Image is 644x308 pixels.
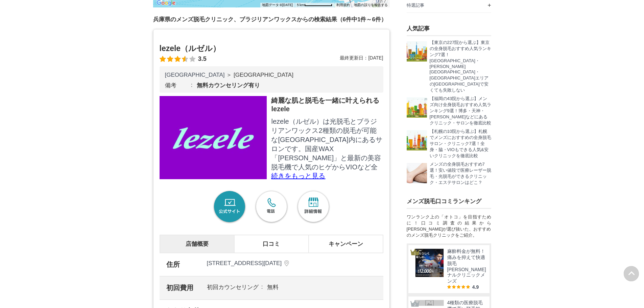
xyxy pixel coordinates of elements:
p: lezele（ルゼル）は光脱毛とブラジリアンワックス2種類の脱毛が可能な[GEOGRAPHIC_DATA]内にあるサロンです。国産WAX「[PERSON_NAME]」と最新の美容脱毛機で人気のヒ... [271,117,383,254]
a: 電話 [254,189,289,224]
li: ＞ [226,71,232,79]
h3: 綺麗な肌と脱毛を一緒に叶えられるlezele [271,96,383,113]
a: エミナルクリニックメンズ 麻酔料金が無料！痛みを抑えて快適脱毛 [PERSON_NAME]ナルクリニックメンズ 4.9 [415,248,484,290]
span: 3.5 [198,55,207,63]
h3: メンズ脱毛口コミランキング [407,197,491,205]
a: 札幌のメンズ脱毛、おすすめはどこ？ 【札幌の10院から選ぶ】札幌でメンズにおすすめの全身脱毛サロン・クリニック7選！全身・脇・VIOもできる人気&安いクリニックを徹底比較 [407,130,491,159]
span: [PERSON_NAME]ナルクリニックメンズ [447,267,486,284]
img: 東京のメンズ脱毛、おすすめはどこ？ [407,41,427,62]
div: [DATE] [340,55,383,63]
th: 住所 [160,253,200,276]
p: 【福岡の43院から選ぶ】メンズ向け全身脱毛おすすめ人気ランキング9選！博多・天神・[PERSON_NAME]などにあるクリニック・サロンを徹底比較 [430,96,491,126]
img: PAGE UP [624,266,639,281]
a: メンズの全身脱毛ランキングTOP5 メンズの全身脱毛おすすめ7選！安い値段で医療レーザー脱毛・光脱毛ができるクリニック・エステサロンはどこ？ [407,163,491,186]
img: メンズの全身脱毛ランキングTOP5 [407,163,427,183]
li: 口コミ [234,235,309,253]
b: 無料カウンセリング有り [197,82,260,89]
img: 467 [160,96,267,179]
p: 【東京の227院から選ぶ】東京の全身脱毛おすすめ人気ランキング7選！[GEOGRAPHIC_DATA]・[PERSON_NAME][GEOGRAPHIC_DATA]・[GEOGRAPHIC_DA... [430,40,491,93]
li: [GEOGRAPHIC_DATA] [234,72,293,78]
img: 福岡のメンズ脱毛、おすすめはどこ？ [407,97,427,118]
a: 地図の誤りを報告する [354,3,388,7]
th: 初回費用 [160,276,200,300]
h3: 人気記事 [407,25,491,36]
a: 詳細情報 [296,189,331,224]
span: 特選記事 [407,3,424,8]
li: キャンペーン [309,235,383,253]
a: [GEOGRAPHIC_DATA] [165,72,225,78]
dd: 無料 [267,283,279,291]
a: 福岡のメンズ脱毛、おすすめはどこ？ 【福岡の43院から選ぶ】メンズ向け全身脱毛おすすめ人気ランキング9選！博多・天神・[PERSON_NAME]などにあるクリニック・サロンを徹底比較 [407,97,491,126]
p: 続きをもっと見る [271,172,383,179]
h2: lezele（ルゼル） [160,43,383,54]
span: 5 km [297,3,304,7]
button: 地図の縮尺: 79 ピクセルあたり 5 km [295,3,334,7]
img: 札幌のメンズ脱毛、おすすめはどこ？ [407,130,427,150]
li: 店舗概要 [160,235,234,253]
img: エミナルクリニックメンズ [415,249,444,277]
img: icon-shoplistadr.svg [284,260,289,266]
span: 最終更新日： [340,55,368,61]
dt: 備考 [165,81,197,89]
span: 麻酔料金が無料！痛みを抑えて快適脱毛 [447,248,485,266]
a: [STREET_ADDRESS][DATE] [207,260,377,267]
span: 4.9 [472,284,479,290]
a: 公式サイト [212,189,247,224]
a: 東京のメンズ脱毛、おすすめはどこ？ 【東京の227院から選ぶ】東京の全身脱毛おすすめ人気ランキング7選！[GEOGRAPHIC_DATA]・[PERSON_NAME][GEOGRAPHIC_DA... [407,41,491,93]
dt: 初回カウンセリング [207,283,267,291]
p: 【札幌の10院から選ぶ】札幌でメンズにおすすめの全身脱毛サロン・クリニック7選！全身・脇・VIOもできる人気&安いクリニックを徹底比較 [430,128,491,159]
p: メンズの全身脱毛おすすめ7選！安い値段で医療レーザー脱毛・光脱毛ができるクリニック・エステサロンはどこ？ [430,161,491,186]
span: 地図データ ©[DATE] [262,3,293,7]
a: 利用規約（新しいタブで開きます） [336,3,350,7]
div: ワンランク上の「オトコ」を目指すために！口コミ調査の結果から[PERSON_NAME]が選び抜いた、おすすめのメンズ脱毛クリニックをご紹介。 [407,214,491,238]
h2: 兵庫県のメンズ脱毛クリニック、ブラジリアンワックスからの検索結果（6件中1件～6件） [153,16,387,24]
